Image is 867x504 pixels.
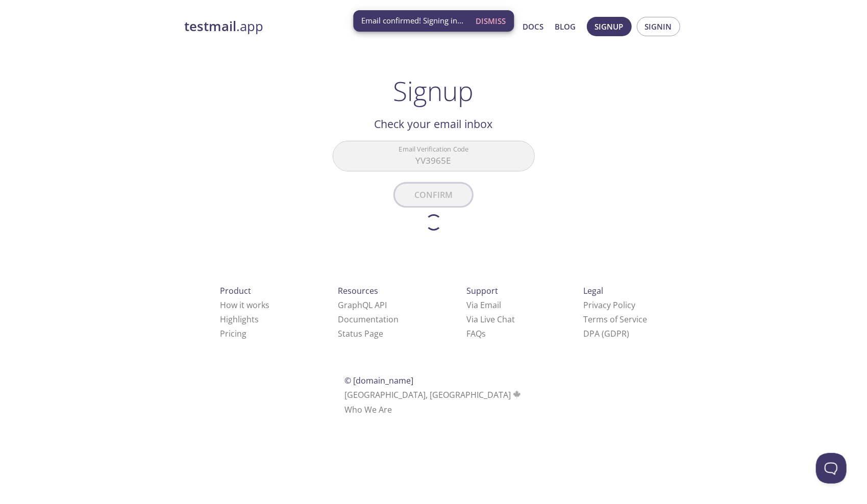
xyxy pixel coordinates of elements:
span: Legal [583,285,603,296]
span: Signin [645,20,672,33]
span: Resources [338,285,378,296]
span: Email confirmed! Signing in... [361,15,463,26]
a: Terms of Service [583,314,647,325]
h2: Check your email inbox [333,115,535,133]
a: Docs [523,20,544,33]
button: Dismiss [472,11,510,31]
a: Status Page [338,328,383,339]
a: DPA (GDPR) [583,328,629,339]
iframe: Help Scout Beacon - Open [816,453,847,484]
strong: testmail [185,17,237,35]
a: Highlights [220,314,259,325]
span: © [DOMAIN_NAME] [344,375,413,386]
span: Product [220,285,251,296]
a: How it works [220,299,269,311]
h1: Signup [393,75,474,106]
a: Privacy Policy [583,299,635,311]
a: Blog [555,20,576,33]
button: Signin [637,17,680,36]
a: GraphQL API [338,299,387,311]
span: s [482,328,486,339]
span: [GEOGRAPHIC_DATA], [GEOGRAPHIC_DATA] [344,389,523,400]
span: Signup [595,20,624,33]
button: Signup [587,17,632,36]
a: Documentation [338,314,399,325]
a: Pricing [220,328,246,339]
span: Dismiss [476,14,506,28]
a: Via Live Chat [466,314,515,325]
a: Via Email [466,299,501,311]
a: FAQ [466,328,486,339]
a: testmail.app [185,18,425,35]
span: Support [466,285,498,296]
a: Who We Are [344,404,392,415]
